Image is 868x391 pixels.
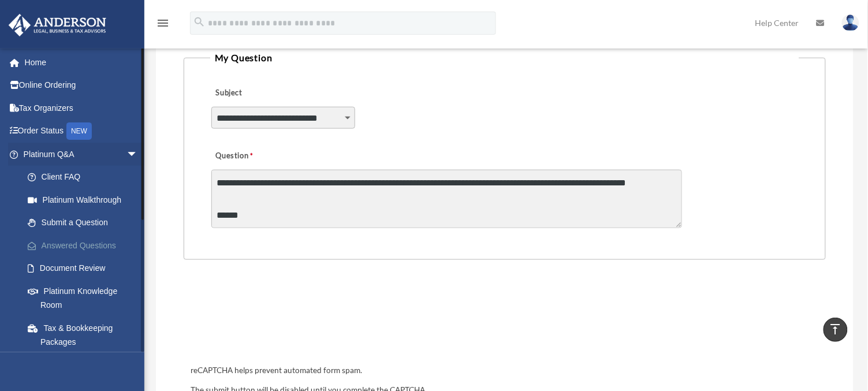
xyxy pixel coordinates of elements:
span: arrow_drop_down [126,143,150,166]
iframe: reCAPTCHA [187,296,363,341]
legend: My Question [210,50,799,66]
a: Document Review [16,257,155,280]
a: Answered Questions [16,234,155,257]
a: vertical_align_top [824,318,848,342]
a: menu [156,20,170,30]
a: Online Ordering [8,74,155,97]
i: vertical_align_top [829,322,843,336]
img: Anderson Advisors Platinum Portal [5,14,110,36]
a: Tax Organizers [8,96,155,120]
a: Tax & Bookkeeping Packages [16,316,155,353]
a: Client FAQ [16,166,155,189]
img: User Pic [842,14,859,31]
a: Platinum Knowledge Room [16,280,155,316]
i: search [193,16,206,28]
label: Question [211,148,301,165]
a: Platinum Q&Aarrow_drop_down [8,143,155,166]
a: Submit a Question [16,211,150,234]
div: NEW [66,122,92,140]
a: Order StatusNEW [8,120,155,143]
a: Platinum Walkthrough [16,188,155,211]
div: reCAPTCHA helps prevent automated form spam. [186,364,823,378]
a: Home [8,51,155,74]
i: menu [156,16,170,30]
label: Subject [211,85,321,102]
